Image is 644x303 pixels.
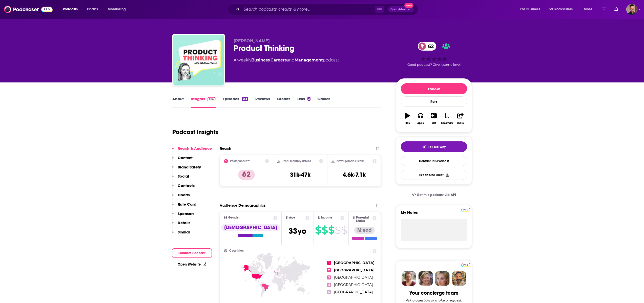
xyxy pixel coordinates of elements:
a: Episodes258 [223,96,248,108]
div: Your concierge team [409,290,458,296]
span: [GEOGRAPHIC_DATA] [334,268,375,272]
h2: Reach [220,146,231,151]
button: Social [172,174,189,183]
a: InsightsPodchaser Pro [191,96,216,108]
span: 33 yo [288,226,306,236]
div: Play [405,122,410,125]
span: $ [335,226,341,234]
h2: Audience Demographics [220,203,266,208]
span: Parental Status [356,216,372,223]
p: Contacts [178,183,195,188]
span: ⌘ K [375,6,384,13]
span: and [287,58,295,62]
p: Reach & Audience [178,146,212,151]
button: Rate Card [172,202,196,211]
span: 1 [327,261,331,265]
button: Show profile menu [626,4,637,15]
img: Jules Profile [435,271,450,286]
span: For Business [520,6,540,13]
button: open menu [104,5,132,13]
a: About [172,96,184,108]
a: Careers [271,58,287,62]
button: open menu [59,5,84,13]
div: Ask a question or make a request. [406,298,462,302]
span: Countries [229,249,244,252]
a: Management [295,58,323,62]
h3: 4.6k-7.1k [343,171,366,179]
p: Social [178,174,189,179]
button: List [427,110,440,128]
a: Lists2 [297,96,310,108]
div: Bookmark [441,122,453,125]
span: Monitoring [108,6,126,13]
a: Podchaser - Follow, Share and Rate Podcasts [4,5,53,14]
img: Podchaser Pro [461,208,470,212]
p: Similar [178,230,190,234]
p: Sponsors [178,211,194,216]
img: Product Thinking [173,35,224,85]
label: My Notes [401,210,467,219]
h2: Power Score™ [230,159,250,163]
button: Contacts [172,183,195,192]
div: A weekly podcast [234,57,339,63]
img: User Profile [626,4,637,15]
span: , [270,58,271,62]
img: tell me why sparkle [422,145,426,149]
span: 5 [327,290,331,294]
p: Content [178,155,193,160]
input: Search podcasts, credits, & more... [242,5,375,13]
img: Podchaser Pro [461,263,470,267]
span: For Podcasters [549,6,573,13]
span: 4 [327,283,331,287]
button: Bookmark [441,110,454,128]
span: 3 [327,275,331,279]
img: Sydney Profile [402,271,416,286]
a: Similar [318,96,330,108]
div: List [432,122,436,125]
span: Gender [228,216,240,219]
p: 62 [238,170,255,180]
a: Charts [84,5,101,13]
a: Reviews [255,96,270,108]
img: Barbara Profile [418,271,433,286]
span: [GEOGRAPHIC_DATA] [334,283,373,287]
span: Charts [87,6,98,13]
button: Follow [401,83,467,94]
img: Podchaser Pro [207,97,216,101]
p: Charts [178,192,190,197]
div: Share [457,122,464,125]
h2: New Episode Listens [337,159,364,163]
span: More [584,6,592,13]
span: $ [328,226,334,234]
button: Play [401,110,414,128]
a: Pro website [461,207,470,212]
button: open menu [545,5,580,13]
div: Mixed [354,227,375,234]
span: Podcasts [63,6,78,13]
p: Details [178,220,190,225]
div: 258 [242,97,248,101]
button: open menu [517,5,547,13]
span: 62 [423,42,436,51]
button: Details [172,220,190,230]
a: Business [251,58,270,62]
a: Open Website [178,262,206,267]
a: Show notifications dropdown [612,5,620,14]
h1: Podcast Insights [172,128,218,136]
span: New [404,3,413,8]
button: Export One-Sheet [401,170,467,180]
span: Age [289,216,295,219]
span: Income [321,216,333,219]
button: tell me why sparkleTell Me Why [401,141,467,152]
div: Apps [417,122,424,125]
span: $ [322,226,328,234]
a: Pro website [461,262,470,267]
button: Content [172,155,193,165]
h2: Total Monthly Listens [282,159,311,163]
a: 62 [418,42,436,51]
span: [GEOGRAPHIC_DATA] [334,275,373,280]
button: Reach & Audience [172,146,212,155]
span: Logged in as benmcconaghy [626,4,637,15]
span: [GEOGRAPHIC_DATA] [334,290,373,294]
